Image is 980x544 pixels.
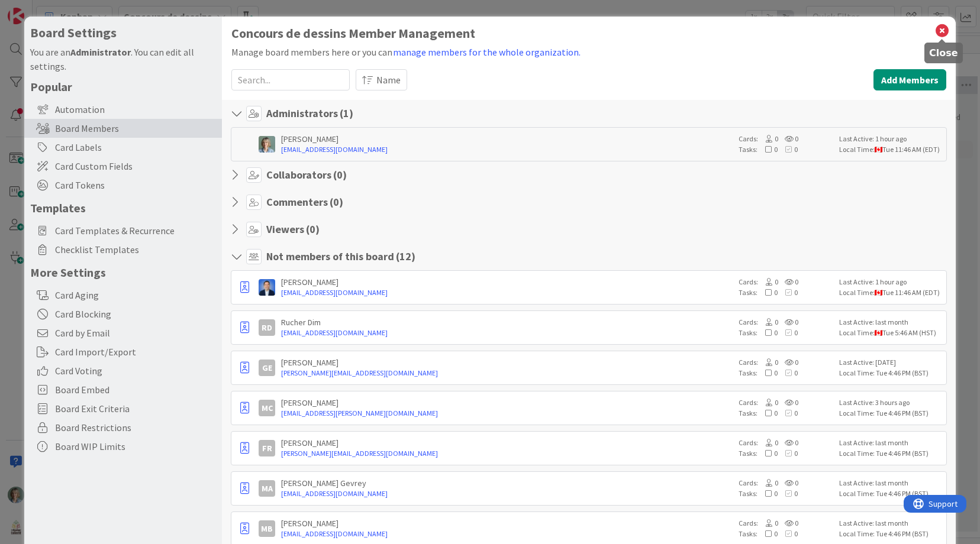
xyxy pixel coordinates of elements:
span: 0 [757,328,778,337]
div: Cards: [739,438,833,448]
div: Cards: [739,478,833,488]
div: Tasks: [739,287,833,298]
div: Local Time: Tue 4:46 PM (BST) [839,529,943,539]
span: ( 0 ) [306,222,320,236]
span: Card Tokens [55,178,216,192]
span: 0 [778,358,798,367]
div: MB [259,520,275,537]
div: Tasks: [739,488,833,499]
a: [PERSON_NAME][EMAIL_ADDRESS][DOMAIN_NAME] [281,368,732,378]
h4: Board Settings [30,25,216,40]
span: ( 0 ) [330,195,343,209]
span: ( 1 ) [340,106,353,120]
div: Card Blocking [24,305,222,323]
div: [PERSON_NAME] [281,357,732,368]
span: 0 [778,318,798,326]
span: 0 [778,134,798,143]
div: Rucher Dim [281,317,732,328]
h4: Viewers [266,223,320,236]
b: Administrator [70,46,131,58]
span: 0 [758,519,778,527]
div: Last Active: 3 hours ago [839,397,943,408]
div: You are an . You can edit all settings. [30,45,216,73]
div: Card Import/Export [24,342,222,361]
span: Name [376,73,401,87]
span: 0 [758,438,778,447]
div: Last Active: last month [839,317,943,328]
h1: Concours de dessins Member Management [231,26,946,41]
span: 0 [757,368,778,377]
span: 0 [758,398,778,407]
span: Card Custom Fields [55,159,216,173]
div: Cards: [739,134,833,144]
div: Local Time: Tue 5:46 AM (HST) [839,328,943,338]
span: Support [25,2,54,16]
img: ca.png [875,147,882,153]
h4: Not members of this board [266,250,415,263]
span: Card Voting [55,364,216,378]
span: 0 [778,438,798,447]
span: 0 [758,134,778,143]
span: 0 [778,368,798,377]
div: Tasks: [739,368,833,378]
a: [EMAIL_ADDRESS][DOMAIN_NAME] [281,144,732,155]
div: Cards: [739,397,833,408]
div: [PERSON_NAME] Gevrey [281,478,732,488]
a: [EMAIL_ADDRESS][DOMAIN_NAME] [281,328,732,338]
div: [PERSON_NAME] [281,277,732,287]
div: Cards: [739,518,833,529]
img: DP [259,279,275,296]
div: GE [259,360,275,376]
div: Board WIP Limits [24,437,222,456]
div: [PERSON_NAME] [281,134,732,144]
span: 0 [758,358,778,367]
span: 0 [757,145,778,154]
span: 0 [778,398,798,407]
div: MC [259,400,275,416]
div: [PERSON_NAME] [281,438,732,448]
a: [EMAIL_ADDRESS][PERSON_NAME][DOMAIN_NAME] [281,408,732,419]
div: FR [259,440,275,456]
div: Tasks: [739,144,833,155]
button: Name [356,69,407,90]
div: Tasks: [739,448,833,459]
span: Card by Email [55,326,216,340]
span: Board Exit Criteria [55,401,216,416]
div: Local Time: Tue 4:46 PM (BST) [839,488,943,499]
span: 0 [757,449,778,458]
span: 0 [778,529,798,538]
a: [EMAIL_ADDRESS][DOMAIN_NAME] [281,488,732,499]
h4: Collaborators [266,169,347,182]
div: Last Active: 1 hour ago [839,277,943,287]
div: Last Active: last month [839,438,943,448]
span: 0 [757,288,778,297]
span: Card Templates & Recurrence [55,224,216,238]
span: 0 [778,489,798,498]
h5: Popular [30,79,216,94]
div: Last Active: [DATE] [839,357,943,368]
div: Local Time: Tue 4:46 PM (BST) [839,368,943,378]
span: Checklist Templates [55,242,216,257]
div: Last Active: 1 hour ago [839,134,943,144]
div: Automation [24,100,222,119]
div: Cards: [739,357,833,368]
div: Local Time: Tue 11:46 AM (EDT) [839,144,943,155]
img: ca.png [875,330,882,336]
div: MA [259,480,275,497]
div: Cards: [739,317,833,328]
div: RD [259,319,275,336]
div: [PERSON_NAME] [281,397,732,408]
span: Board Restrictions [55,420,216,435]
span: 0 [778,145,798,154]
span: 0 [758,318,778,326]
h4: Commenters [266,196,343,209]
div: Card Labels [24,138,222,157]
a: [EMAIL_ADDRESS][DOMAIN_NAME] [281,287,732,298]
span: 0 [778,277,798,286]
div: Last Active: last month [839,478,943,488]
span: 0 [758,277,778,286]
div: Local Time: Tue 4:46 PM (BST) [839,448,943,459]
span: ( 0 ) [333,168,347,182]
h5: Templates [30,200,216,215]
span: 0 [778,449,798,458]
